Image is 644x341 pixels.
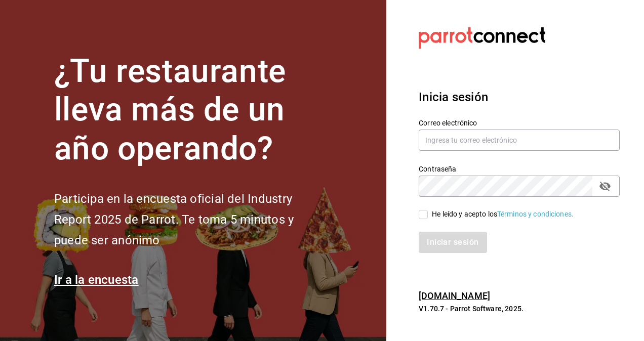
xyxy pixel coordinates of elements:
[432,209,574,220] div: He leído y acepto los
[54,52,328,168] h1: ¿Tu restaurante lleva más de un año operando?
[54,189,328,250] h2: Participa en la encuesta oficial del Industry Report 2025 de Parrot. Te toma 5 minutos y puede se...
[419,130,620,151] input: Ingresa tu correo electrónico
[54,273,139,287] a: Ir a la encuesta
[497,210,574,218] a: Términos y condiciones.
[419,165,620,172] label: Contraseña
[419,304,620,314] p: V1.70.7 - Parrot Software, 2025.
[419,290,490,301] a: [DOMAIN_NAME]
[419,88,620,106] h3: Inicia sesión
[419,119,620,126] label: Correo electrónico
[596,178,614,195] button: passwordField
